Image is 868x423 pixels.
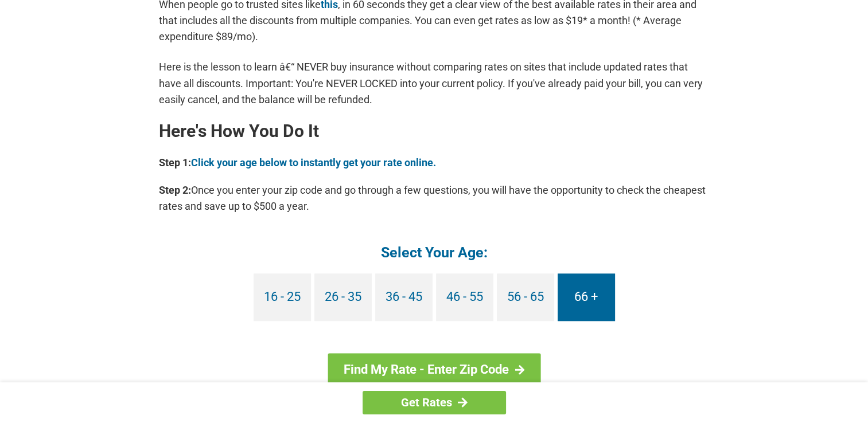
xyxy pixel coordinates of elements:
a: Click your age below to instantly get your rate online. [191,156,436,169]
h2: Here's How You Do It [159,122,710,140]
a: Find My Rate - Enter Zip Code [328,353,540,386]
a: 66 + [558,273,615,321]
a: Get Rates [363,391,506,414]
p: Once you enter your zip code and go through a few questions, you will have the opportunity to che... [159,182,710,214]
p: Here is the lesson to learn â€“ NEVER buy insurance without comparing rates on sites that include... [159,59,710,107]
a: 26 - 35 [314,273,372,321]
b: Step 2: [159,184,191,196]
a: 16 - 25 [254,273,311,321]
b: Step 1: [159,156,191,169]
a: 36 - 45 [375,273,433,321]
a: 56 - 65 [497,273,554,321]
a: 46 - 55 [436,273,493,321]
h4: Select Your Age: [159,243,710,262]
